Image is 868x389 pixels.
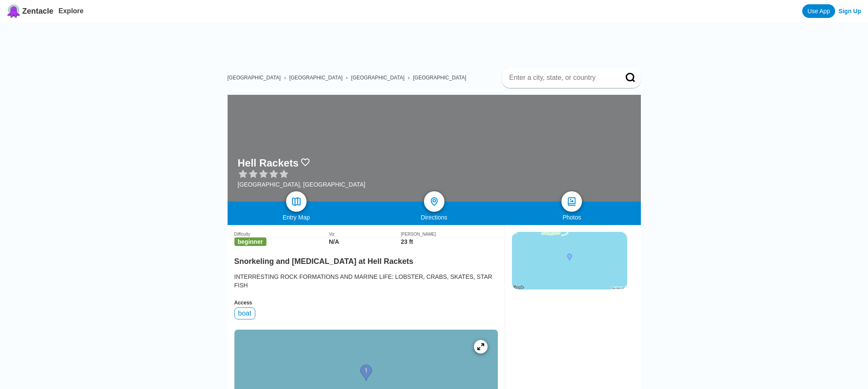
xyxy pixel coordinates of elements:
[228,75,281,81] a: [GEOGRAPHIC_DATA]
[228,214,365,221] div: Entry Map
[329,238,401,245] div: N/A
[234,300,498,306] div: Access
[802,4,835,18] a: Use App
[22,7,53,16] span: Zentacle
[561,191,582,212] a: photos
[7,4,53,18] a: Zentacle logoZentacle
[289,75,342,81] a: [GEOGRAPHIC_DATA]
[567,196,577,207] img: photos
[351,75,404,81] a: [GEOGRAPHIC_DATA]
[234,237,266,246] span: beginner
[413,75,466,81] a: [GEOGRAPHIC_DATA]
[7,4,20,18] img: Zentacle logo
[58,7,84,15] a: Explore
[509,73,614,82] input: Enter a city, state, or country
[329,232,401,237] div: Viz
[286,191,307,212] a: map
[284,75,286,81] span: ›
[365,214,503,221] div: Directions
[839,8,861,15] a: Sign Up
[512,232,627,290] img: staticmap
[234,232,329,237] div: Difficulty
[503,214,641,221] div: Photos
[234,307,255,319] div: boat
[238,157,299,169] h1: Hell Rackets
[346,75,348,81] span: ›
[401,238,498,245] div: 23 ft
[234,252,498,266] h2: Snorkeling and [MEDICAL_DATA] at Hell Rackets
[234,272,498,290] div: INTERRESTING ROCK FORMATIONS AND MARINE LIFE: LOBSTER, CRABS, SKATES, STAR FISH
[401,232,498,237] div: [PERSON_NAME]
[238,181,365,188] div: [GEOGRAPHIC_DATA], [GEOGRAPHIC_DATA]
[291,196,301,207] img: map
[429,196,439,207] img: directions
[408,75,409,81] span: ›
